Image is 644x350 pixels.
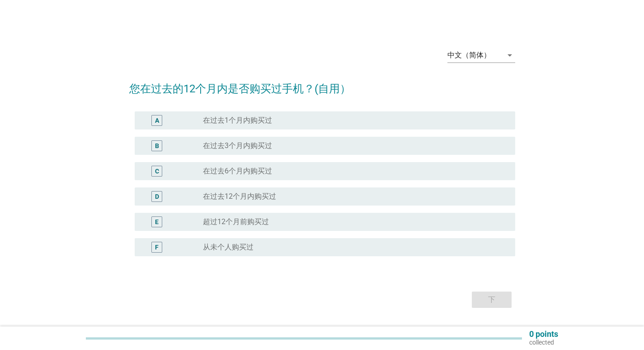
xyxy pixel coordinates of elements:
label: 在过去1个月内购买过 [203,116,272,125]
div: F [155,243,159,252]
i: arrow_drop_down [504,50,515,61]
h2: 您在过去的12个月内是否购买过手机？(自用） [129,72,515,97]
div: B [155,141,159,151]
div: A [155,116,159,125]
div: D [155,192,159,201]
label: 在过去3个月内购买过 [203,141,272,150]
label: 在过去6个月内购买过 [203,167,272,176]
p: 0 points [529,330,558,338]
label: 在过去12个月内购买过 [203,192,276,201]
div: C [155,167,159,176]
div: E [155,217,159,227]
label: 超过12个月前购买过 [203,217,269,226]
div: 中文（简体） [447,51,491,59]
p: collected [529,338,558,346]
label: 从未个人购买过 [203,243,254,252]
